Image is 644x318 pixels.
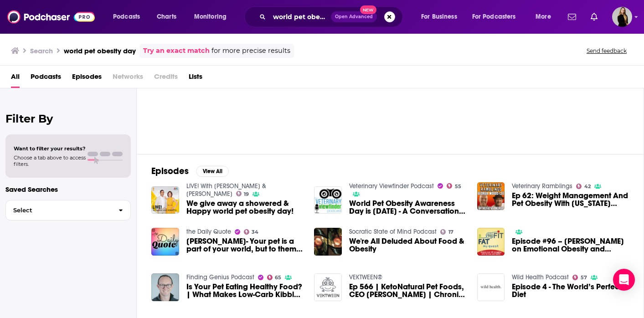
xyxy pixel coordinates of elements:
[360,5,376,14] span: New
[186,200,304,215] span: We give away a showered & Happy world pet obesity day!
[72,69,102,88] a: Episodes
[151,228,179,256] img: Dr. Andy Roark- Your pet is a part of your world, but to them, you are their whole world
[512,273,569,281] a: Wild Health Podcast
[267,275,282,280] a: 65
[189,69,202,88] a: Lists
[157,10,176,23] span: Charts
[349,182,434,190] a: Veterinary Viewfinder Podcast
[186,273,254,281] a: Finding Genius Podcast
[349,200,466,215] a: World Pet Obesity Awareness Day is October 11, 2023 - A Conversation with Purina Clinical Veterin...
[349,237,466,253] a: We're All Deluded About Food & Obesity
[31,69,61,88] a: Podcasts
[512,283,629,298] a: Episode 4 - The World’s Perfect Diet
[314,186,342,214] img: World Pet Obesity Awareness Day is October 11, 2023 - A Conversation with Purina Clinical Veterin...
[151,165,229,177] a: EpisodesView All
[612,7,632,27] img: User Profile
[5,200,131,221] button: Select
[188,10,238,24] button: open menu
[421,10,457,23] span: For Business
[186,237,304,253] a: Dr. Andy Roark- Your pet is a part of your world, but to them, you are their whole world
[572,275,587,280] a: 57
[143,46,210,56] a: Try an exact match
[448,230,453,234] span: 17
[236,191,249,196] a: 19
[253,6,412,27] div: Search podcasts, credits, & more...
[14,154,86,167] span: Choose a tab above to access filters.
[477,273,505,301] img: Episode 4 - The World’s Perfect Diet
[466,10,529,24] button: open menu
[5,112,131,125] h2: Filter By
[30,46,53,55] h3: Search
[612,7,632,27] span: Logged in as editaivancevic
[512,182,572,190] a: Veterinary Ramblings
[576,184,591,189] a: 42
[512,192,629,207] span: Ep 62: Weight Management And Pet Obesity With [US_STATE][PERSON_NAME] AKA @thefatvetnurse
[64,46,136,55] h3: world pet obesity day
[151,10,182,24] a: Charts
[455,185,461,189] span: 55
[536,10,551,23] span: More
[151,273,179,301] img: Is Your Pet Eating Healthy Food? | What Makes Low-Carb Kibble Superior
[196,166,229,177] button: View All
[512,237,629,253] span: Episode #96 – [PERSON_NAME] on Emotional Obesity and Emotional Fitness
[415,10,469,24] button: open menu
[331,11,377,22] button: Open AdvancedNew
[314,228,342,256] img: We're All Deluded About Food & Obesity
[154,69,178,88] span: Credits
[211,46,290,56] span: for more precise results
[335,15,373,19] span: Open Advanced
[564,9,580,25] a: Show notifications dropdown
[186,283,304,298] a: Is Your Pet Eating Healthy Food? | What Makes Low-Carb Kibble Superior
[275,276,281,280] span: 65
[269,10,331,24] input: Search podcasts, credits, & more...
[7,8,95,26] img: Podchaser - Follow, Share and Rate Podcasts
[113,69,143,88] span: Networks
[11,69,20,88] a: All
[107,10,152,24] button: open menu
[447,183,461,189] a: 55
[587,9,601,25] a: Show notifications dropdown
[5,185,131,194] p: Saved Searches
[581,276,587,280] span: 57
[349,283,466,298] span: Ep 566 | KetoNatural Pet Foods, CEO [PERSON_NAME] | Chronic Disease Epidemics Killing Pets | Dog ...
[252,230,258,234] span: 34
[194,10,227,23] span: Monitoring
[186,228,231,236] a: the Daily Quote
[349,200,466,215] span: World Pet Obesity Awareness Day is [DATE] - A Conversation with Purina Clinical Veterinary Nutrit...
[244,229,259,235] a: 34
[151,186,179,214] img: We give away a showered & Happy world pet obesity day!
[349,228,437,236] a: Socratic State of Mind Podcast
[113,10,140,23] span: Podcasts
[512,237,629,253] a: Episode #96 – Laura Coe on Emotional Obesity and Emotional Fitness
[477,182,505,210] img: Ep 62: Weight Management And Pet Obesity With Georgia Woods-Lee AKA @thefatvetnurse
[6,207,111,213] span: Select
[472,10,516,23] span: For Podcasters
[314,273,342,301] img: Ep 566 | KetoNatural Pet Foods, CEO Daniel Schulof | Chronic Disease Epidemics Killing Pets | Dog...
[512,192,629,207] a: Ep 62: Weight Management And Pet Obesity With Georgia Woods-Lee AKA @thefatvetnurse
[477,228,505,256] img: Episode #96 – Laura Coe on Emotional Obesity and Emotional Fitness
[349,283,466,298] a: Ep 566 | KetoNatural Pet Foods, CEO Daniel Schulof | Chronic Disease Epidemics Killing Pets | Dog...
[529,10,562,24] button: open menu
[244,192,249,196] span: 19
[584,47,629,55] button: Send feedback
[613,269,635,291] div: Open Intercom Messenger
[186,182,266,198] a: LIVE! With Mike & Pierre
[349,273,382,281] a: VEKTWEEN®
[612,7,632,27] button: Show profile menu
[584,185,591,189] span: 42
